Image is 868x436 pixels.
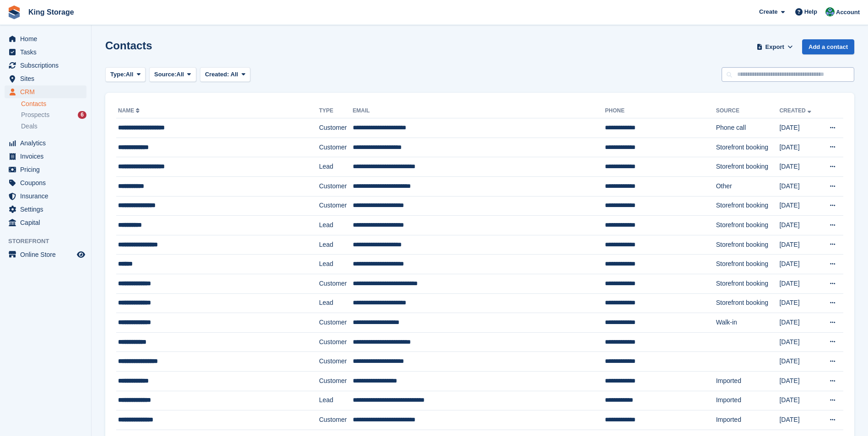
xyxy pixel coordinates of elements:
td: Lead [319,293,353,313]
th: Source [716,104,780,118]
th: Email [353,104,605,118]
span: Export [766,43,784,52]
td: [DATE] [779,293,820,313]
td: Customer [319,176,353,196]
th: Type [319,104,353,118]
span: Settings [20,203,75,216]
span: Deals [21,122,38,131]
td: Storefront booking [716,255,780,274]
button: Type: All [105,67,146,82]
td: Customer [319,118,353,138]
span: Storefront [8,237,91,246]
span: Created: [205,71,229,78]
td: [DATE] [779,255,820,274]
h1: Contacts [105,39,152,52]
span: Subscriptions [20,59,75,72]
span: Create [759,7,777,16]
span: Help [804,7,817,16]
img: stora-icon-8386f47178a22dfd0bd8f6a31ec36ba5ce8667c1dd55bd0f319d3a0aa187defe.svg [7,5,21,19]
td: Storefront booking [716,138,780,157]
td: [DATE] [779,410,820,430]
a: Add a contact [802,39,854,54]
td: Lead [319,391,353,410]
td: Customer [319,410,353,430]
button: Created: All [200,67,250,82]
td: Storefront booking [716,216,780,235]
td: [DATE] [779,313,820,333]
td: Customer [319,352,353,372]
td: Lead [319,235,353,255]
button: Export [755,39,795,54]
td: Customer [319,313,353,333]
a: menu [5,163,86,176]
span: Insurance [20,190,75,202]
a: Contacts [21,100,86,108]
td: Walk-in [716,313,780,333]
td: Customer [319,371,353,391]
td: Imported [716,371,780,391]
span: All [177,70,184,79]
a: Created [779,107,813,114]
a: menu [5,248,86,261]
span: Invoices [20,150,75,163]
a: menu [5,32,86,45]
td: [DATE] [779,332,820,352]
td: Customer [319,196,353,216]
a: menu [5,72,86,85]
td: [DATE] [779,176,820,196]
span: Account [836,8,860,17]
td: Lead [319,255,353,274]
td: [DATE] [779,371,820,391]
td: Customer [319,274,353,293]
td: Lead [319,157,353,177]
span: Capital [20,216,75,229]
td: [DATE] [779,352,820,372]
span: Tasks [20,46,75,58]
td: [DATE] [779,118,820,138]
td: Phone call [716,118,780,138]
a: King Storage [25,5,78,20]
span: Type: [110,70,126,79]
td: [DATE] [779,216,820,235]
a: Preview store [75,249,86,260]
th: Phone [605,104,716,118]
td: [DATE] [779,391,820,410]
span: Home [20,32,75,45]
td: Storefront booking [716,157,780,177]
div: 6 [78,111,86,119]
td: Storefront booking [716,235,780,255]
a: menu [5,216,86,229]
td: Customer [319,138,353,157]
a: menu [5,59,86,72]
a: menu [5,85,86,98]
td: [DATE] [779,138,820,157]
span: Pricing [20,163,75,176]
span: Analytics [20,137,75,149]
a: Deals [21,122,86,131]
td: Imported [716,391,780,410]
td: Other [716,176,780,196]
td: Storefront booking [716,293,780,313]
td: Imported [716,410,780,430]
span: Coupons [20,176,75,189]
span: All [231,71,238,78]
a: menu [5,203,86,216]
span: All [126,70,134,79]
span: Sites [20,72,75,85]
a: Prospects 6 [21,110,86,120]
a: menu [5,190,86,202]
td: [DATE] [779,235,820,255]
a: menu [5,150,86,163]
img: John King [825,7,835,16]
a: menu [5,46,86,58]
span: Prospects [21,111,49,119]
button: Source: All [149,67,196,82]
span: Online Store [20,248,75,261]
td: Storefront booking [716,274,780,293]
td: [DATE] [779,196,820,216]
td: [DATE] [779,157,820,177]
a: menu [5,137,86,149]
span: Source: [154,70,176,79]
td: Lead [319,216,353,235]
td: Storefront booking [716,196,780,216]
